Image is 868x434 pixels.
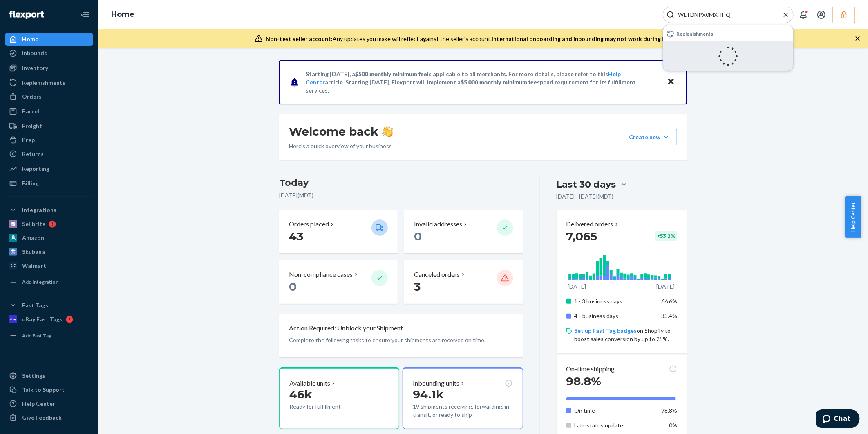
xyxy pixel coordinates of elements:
p: On time [575,407,655,415]
a: Amazon [5,231,93,244]
iframe: Opens a widget where you can chat to one of our agents [816,409,860,430]
button: Inbounding units94.1k19 shipments receiving, forwarding, in transit, or ready to ship [403,367,523,429]
span: 46k [289,387,312,401]
span: 98.8% [566,374,602,388]
p: [DATE] [657,283,675,291]
div: Prep [22,136,35,144]
div: Reporting [22,165,49,173]
div: Help Center [22,400,55,408]
p: [DATE] - [DATE] ( MDT ) [557,192,614,201]
h1: Welcome back [289,124,393,139]
input: Search Input [675,11,775,19]
div: Any updates you make will reflect against the seller's account. [266,35,704,43]
button: Non-compliance cases 0 [279,260,398,304]
button: Orders placed 43 [279,210,398,253]
div: Inbounds [22,49,47,57]
p: Complete the following tasks to ensure your shipments are received on time. [289,336,513,344]
p: Action Required: Unblock your Shipment [289,323,403,333]
span: 7,065 [566,229,597,243]
button: Invalid addresses 0 [404,210,523,253]
button: Close Search [782,11,790,19]
span: 94.1k [413,387,444,401]
a: Reporting [5,162,93,175]
button: Talk to Support [5,383,93,396]
a: Replenishments [5,76,93,89]
div: Fast Tags [22,301,48,310]
a: Returns [5,147,93,160]
div: Freight [22,122,42,130]
h6: Replenishments [676,31,713,36]
span: $5,000 monthly minimum fee [461,79,537,86]
div: Amazon [22,234,44,242]
p: 1 - 3 business days [575,297,655,305]
div: Walmart [22,262,46,270]
p: Non-compliance cases [289,270,353,279]
a: Billing [5,177,93,190]
img: hand-wave emoji [382,126,393,137]
div: Integrations [22,206,56,214]
span: $500 monthly minimum fee [355,70,427,77]
div: Returns [22,150,44,158]
p: Inbounding units [413,379,459,388]
button: Integrations [5,203,93,217]
span: 33.4% [661,312,677,319]
div: Talk to Support [22,386,65,394]
span: 0 [414,229,422,243]
a: Set up Fast Tag badges [575,327,637,334]
button: Close Navigation [77,7,93,23]
a: Add Fast Tag [5,329,93,342]
div: Add Fast Tag [22,332,51,339]
button: Close [666,76,676,88]
div: eBay Fast Tags [22,315,63,323]
div: Inventory [22,64,48,72]
a: Freight [5,120,93,133]
div: Last 30 days [557,178,616,191]
p: Delivered orders [566,219,620,229]
div: Settings [22,372,45,380]
a: Settings [5,369,93,382]
p: on Shopify to boost sales conversion by up to 25%. [575,327,677,343]
a: Parcel [5,105,93,118]
div: Skubana [22,248,45,256]
p: Available units [289,379,330,388]
button: Fast Tags [5,299,93,312]
span: Non-test seller account: [266,35,333,42]
button: Open account menu [813,7,830,23]
p: Orders placed [289,219,329,229]
div: Replenishments [22,79,65,87]
a: Home [5,33,93,46]
p: [DATE] ( MDT ) [279,191,523,199]
a: Prep [5,133,93,147]
a: Inventory [5,61,93,75]
p: Ready for fulfillment [289,402,365,411]
p: Invalid addresses [414,219,462,229]
span: 43 [289,229,303,243]
div: Parcel [22,107,39,115]
a: Walmart [5,259,93,272]
p: 19 shipments receiving, forwarding, in transit, or ready to ship [413,402,512,419]
span: 0 [289,280,297,294]
a: Sellbrite [5,217,93,231]
a: Help Center [5,397,93,410]
span: 0% [669,422,677,429]
p: On-time shipping [566,364,615,374]
button: Create new [622,129,677,145]
svg: Search Icon [667,11,675,19]
a: Inbounds [5,47,93,60]
a: Add Integration [5,276,93,289]
p: 4+ business days [575,312,655,320]
button: Help Center [845,196,861,238]
div: + 53.2 % [655,231,677,241]
a: Orders [5,90,93,103]
div: Sellbrite [22,220,45,228]
a: eBay Fast Tags [5,313,93,326]
p: Starting [DATE], a is applicable to all merchants. For more details, please refer to this article... [306,70,659,95]
h3: Today [279,176,523,190]
p: Here’s a quick overview of your business [289,142,393,150]
div: Home [22,35,38,43]
span: 66.6% [661,298,677,305]
p: Late status update [575,421,655,429]
button: Open notifications [795,7,812,23]
div: Billing [22,179,39,188]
